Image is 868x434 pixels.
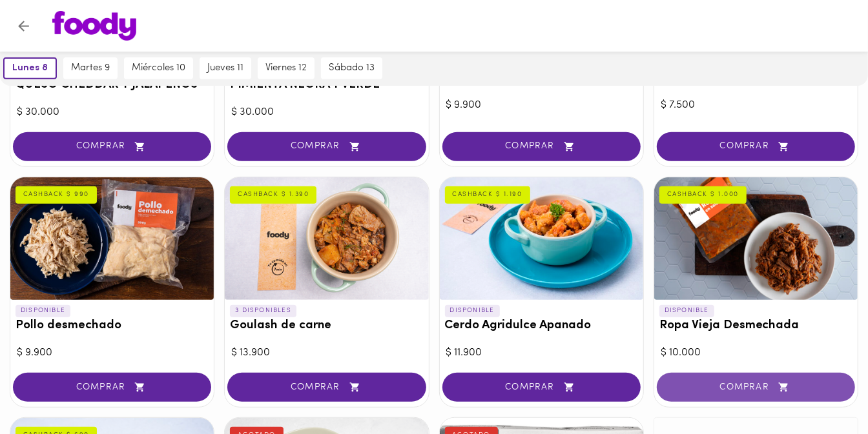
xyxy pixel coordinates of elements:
[459,141,625,152] span: COMPRAR
[52,11,136,41] img: logo.png
[659,186,747,203] div: CASHBACK $ 1.000
[231,105,422,120] div: $ 30.000
[8,10,39,42] button: Volver
[446,98,637,113] div: $ 9.900
[446,346,637,360] div: $ 11.900
[17,105,207,120] div: $ 30.000
[657,132,855,161] button: COMPRAR
[12,63,48,74] span: lunes 8
[329,63,375,74] span: sábado 13
[13,132,211,161] button: COMPRAR
[661,346,851,360] div: $ 10.000
[71,63,110,74] span: martes 9
[63,57,118,79] button: martes 9
[207,63,243,74] span: jueves 11
[225,177,428,300] div: Goulash de carne
[440,177,643,300] div: Cerdo Agridulce Apanado
[659,319,852,333] h3: Ropa Vieja Desmechada
[132,63,185,74] span: miércoles 10
[673,141,839,152] span: COMPRAR
[459,382,625,393] span: COMPRAR
[15,305,70,317] p: DISPONIBLE
[673,382,839,393] span: COMPRAR
[442,132,641,161] button: COMPRAR
[3,57,57,79] button: lunes 8
[15,186,97,203] div: CASHBACK $ 990
[29,141,195,152] span: COMPRAR
[793,359,855,421] iframe: Messagebird Livechat Widget
[13,373,211,402] button: COMPRAR
[265,63,307,74] span: viernes 12
[230,305,296,317] p: 3 DISPONIBLES
[661,98,851,113] div: $ 7.500
[258,57,315,79] button: viernes 12
[227,373,426,402] button: COMPRAR
[657,373,855,402] button: COMPRAR
[321,57,382,79] button: sábado 13
[243,141,409,152] span: COMPRAR
[442,373,641,402] button: COMPRAR
[29,382,195,393] span: COMPRAR
[230,319,423,333] h3: Goulash de carne
[243,382,409,393] span: COMPRAR
[200,57,251,79] button: jueves 11
[124,57,193,79] button: miércoles 10
[231,346,422,360] div: $ 13.900
[15,319,209,333] h3: Pollo desmechado
[227,132,426,161] button: COMPRAR
[654,177,858,300] div: Ropa Vieja Desmechada
[230,186,316,203] div: CASHBACK $ 1.390
[10,177,214,300] div: Pollo desmechado
[17,346,207,360] div: $ 9.900
[445,186,530,203] div: CASHBACK $ 1.190
[659,305,714,317] p: DISPONIBLE
[445,305,500,317] p: DISPONIBLE
[445,319,638,333] h3: Cerdo Agridulce Apanado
